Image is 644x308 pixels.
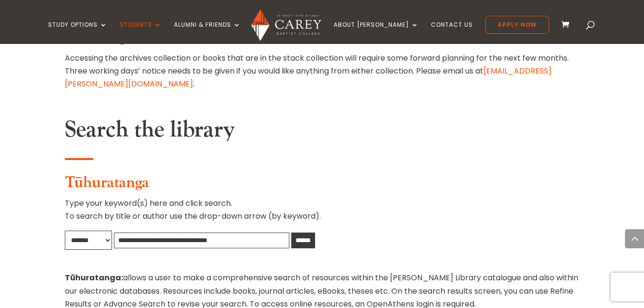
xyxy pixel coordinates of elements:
h2: Search the library [65,116,580,149]
h3: Tūhuratanga [65,174,580,197]
img: Carey Baptist College [251,9,321,41]
a: Alumni & Friends [174,21,241,44]
a: Study Options [48,21,107,44]
a: Students [120,21,162,44]
a: Apply Now [485,16,549,34]
strong: Tūhuratanga: [65,272,123,283]
a: Contact Us [431,21,473,44]
p: Type your keyword(s) here and click search. To search by title or author use the drop-down arrow ... [65,197,580,230]
a: About [PERSON_NAME] [334,21,419,44]
p: Accessing the archives collection or books that are in the stack collection will require some for... [65,52,580,91]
